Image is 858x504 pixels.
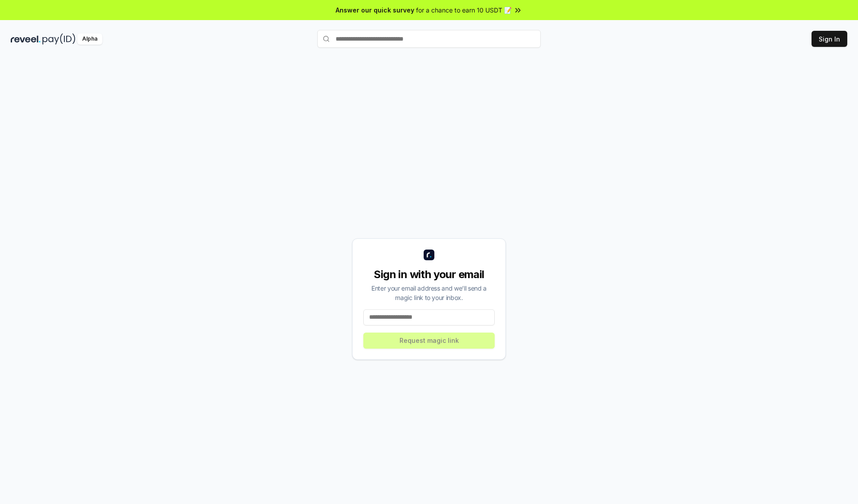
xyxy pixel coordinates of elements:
img: reveel_dark [11,33,41,45]
div: Sign in with your email [363,267,495,282]
span: for a chance to earn 10 USDT 📝 [416,5,512,15]
span: Answer our quick survey [336,5,414,15]
div: Enter your email address and we’ll send a magic link to your inbox. [363,283,495,302]
img: logo_small [424,250,434,260]
button: Sign In [812,31,847,47]
img: pay_id [42,33,76,45]
div: Alpha [77,33,102,45]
